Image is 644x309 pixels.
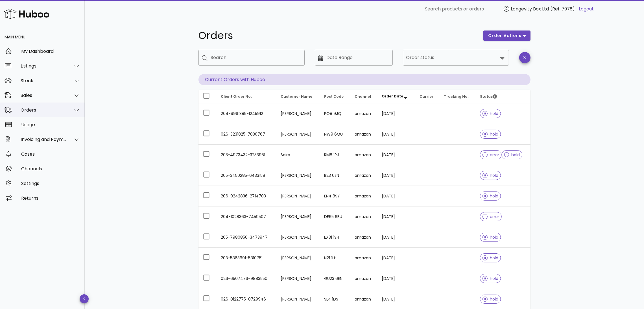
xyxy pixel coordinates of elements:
[198,31,477,41] h1: Orders
[217,227,276,248] td: 205-7980856-3473947
[320,90,350,103] th: Post Code
[320,145,350,165] td: RM8 1RJ
[21,63,67,69] div: Listings
[276,145,320,165] td: Saira
[377,206,415,227] td: [DATE]
[483,277,498,280] span: hold
[483,194,498,198] span: hold
[350,227,377,248] td: amazon
[320,206,350,227] td: DE65 6BU
[21,137,67,142] div: Invoicing and Payments
[198,74,531,85] p: Current Orders with Huboo
[483,235,498,239] span: hold
[439,90,475,103] th: Tracking No.
[276,227,320,248] td: [PERSON_NAME]
[21,181,80,186] div: Settings
[444,94,469,99] span: Tracking No.
[217,268,276,289] td: 026-6507476-9883550
[550,6,575,12] span: (Ref: 7978)
[483,112,498,116] span: hold
[217,186,276,206] td: 206-0242836-2714703
[21,166,80,171] div: Channels
[350,248,377,268] td: amazon
[415,90,439,103] th: Carrier
[355,94,371,99] span: Channel
[377,165,415,186] td: [DATE]
[504,153,520,157] span: hold
[320,103,350,124] td: PO8 9JQ
[377,186,415,206] td: [DATE]
[350,206,377,227] td: amazon
[483,153,499,157] span: error
[377,103,415,124] td: [DATE]
[320,248,350,268] td: N21 1LH
[217,90,276,103] th: Client Order No.
[475,90,530,103] th: Status
[350,90,377,103] th: Channel
[483,132,498,136] span: hold
[483,256,498,260] span: hold
[403,50,509,66] div: Order status
[21,122,80,127] div: Usage
[21,151,80,157] div: Cases
[420,94,433,99] span: Carrier
[483,173,498,177] span: hold
[320,124,350,145] td: NW9 6QU
[350,186,377,206] td: amazon
[350,103,377,124] td: amazon
[21,78,67,83] div: Stock
[276,124,320,145] td: [PERSON_NAME]
[4,8,49,20] img: Huboo Logo
[480,94,497,99] span: Status
[579,6,594,12] a: Logout
[377,227,415,248] td: [DATE]
[221,94,252,99] span: Client Order No.
[350,165,377,186] td: amazon
[377,248,415,268] td: [DATE]
[217,103,276,124] td: 204-9961385-1245912
[324,94,344,99] span: Post Code
[276,165,320,186] td: [PERSON_NAME]
[377,124,415,145] td: [DATE]
[377,145,415,165] td: [DATE]
[217,145,276,165] td: 203-4973432-3233961
[276,103,320,124] td: [PERSON_NAME]
[483,297,498,301] span: hold
[217,124,276,145] td: 026-3231025-7030767
[281,94,313,99] span: Customer Name
[377,90,415,103] th: Order Date: Sorted descending. Activate to remove sorting.
[350,268,377,289] td: amazon
[350,124,377,145] td: amazon
[483,31,530,41] button: order actions
[483,215,499,219] span: error
[276,186,320,206] td: [PERSON_NAME]
[320,186,350,206] td: EN4 8SY
[320,268,350,289] td: GU23 6EN
[21,195,80,201] div: Returns
[320,227,350,248] td: EX31 1SH
[21,93,67,98] div: Sales
[377,268,415,289] td: [DATE]
[276,268,320,289] td: [PERSON_NAME]
[382,94,403,99] span: Order Date
[350,145,377,165] td: amazon
[21,49,80,54] div: My Dashboard
[511,6,549,12] span: Longevity Box Ltd
[320,165,350,186] td: B23 6EN
[276,248,320,268] td: [PERSON_NAME]
[21,107,67,113] div: Orders
[276,90,320,103] th: Customer Name
[488,33,522,39] span: order actions
[276,206,320,227] td: [PERSON_NAME]
[217,165,276,186] td: 205-3450285-6433158
[217,206,276,227] td: 204-1028363-7459507
[217,248,276,268] td: 203-5863691-5810751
